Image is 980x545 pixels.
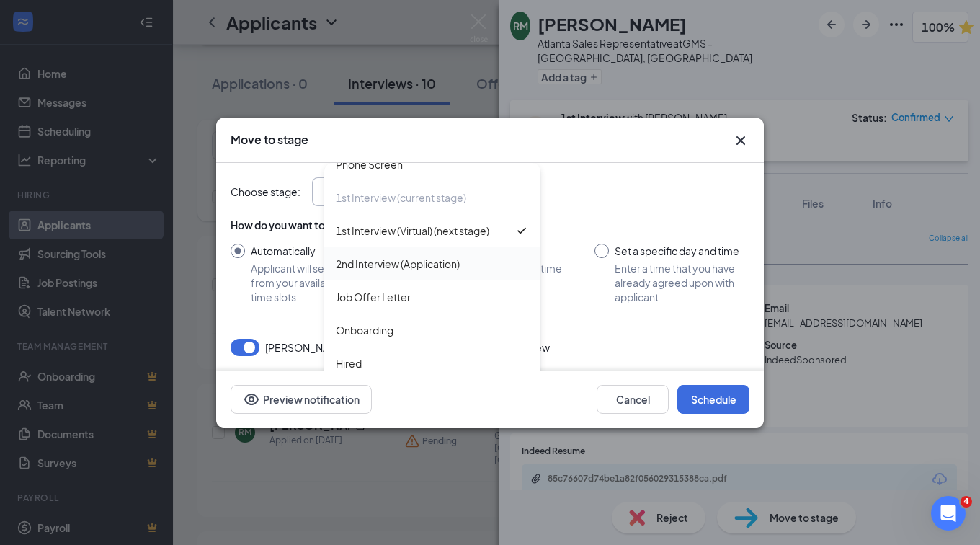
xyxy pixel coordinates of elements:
[231,132,308,148] h3: Move to stage
[336,156,403,172] div: Phone Screen
[732,132,749,149] svg: Cross
[231,385,372,414] button: Preview notificationEye
[231,184,300,200] span: Choose stage :
[514,223,529,238] svg: Checkmark
[265,339,550,356] span: [PERSON_NAME] applicant(s) as Completed for 1st Interview
[336,355,362,371] div: Hired
[336,190,466,205] div: 1st Interview (current stage)
[336,289,411,305] div: Job Offer Letter
[336,322,393,338] div: Onboarding
[597,385,669,414] button: Cancel
[961,496,972,508] span: 4
[243,391,260,408] svg: Eye
[732,132,749,149] button: Close
[931,496,966,531] iframe: Intercom live chat
[677,385,749,414] button: Schedule
[231,218,749,232] div: How do you want to schedule time with the applicant?
[336,256,460,272] div: 2nd Interview (Application)
[336,223,489,239] div: 1st Interview (Virtual) (next stage)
